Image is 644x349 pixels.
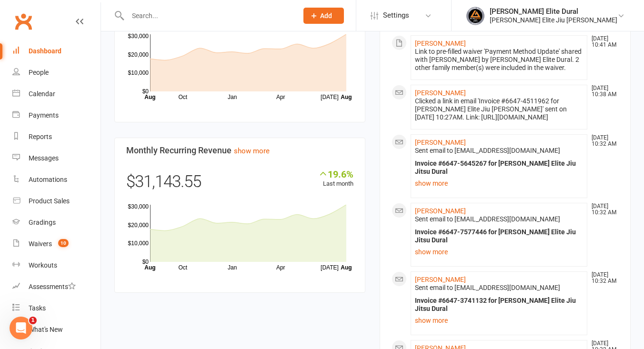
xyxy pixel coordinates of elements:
a: [PERSON_NAME] [415,139,466,146]
a: Tasks [12,298,101,319]
button: Add [303,8,344,24]
a: Automations [12,169,101,190]
div: $31,143.55 [126,169,353,200]
a: Messages [12,148,101,169]
img: thumb_image1702864552.png [466,6,485,25]
a: Reports [12,126,101,148]
time: [DATE] 10:41 AM [587,36,618,48]
a: [PERSON_NAME] [415,89,466,97]
a: Payments [12,105,101,126]
iframe: Intercom live chat [10,317,32,339]
div: Invoice #6647-3741132 for [PERSON_NAME] Elite Jiu Jitsu Dural [415,297,583,313]
a: What's New [12,319,101,340]
div: [PERSON_NAME] Elite Dural [490,7,617,16]
div: Invoice #6647-7577446 for [PERSON_NAME] Elite Jiu Jitsu Dural [415,228,583,244]
div: 19.6% [318,169,353,179]
div: [PERSON_NAME] Elite Jiu [PERSON_NAME] [490,16,617,24]
input: Search... [125,9,291,22]
a: [PERSON_NAME] [415,40,466,47]
span: Sent email to [EMAIL_ADDRESS][DOMAIN_NAME] [415,284,560,291]
div: Workouts [29,261,57,269]
a: Clubworx [11,10,35,33]
a: [PERSON_NAME] [415,207,466,215]
a: Waivers 10 [12,233,101,255]
a: show more [415,177,583,190]
h3: Monthly Recurring Revenue [126,146,353,155]
div: Messages [29,154,59,162]
div: What's New [29,326,63,333]
time: [DATE] 10:32 AM [587,135,618,147]
a: Gradings [12,212,101,233]
div: Payments [29,111,59,119]
div: Dashboard [29,47,61,55]
a: [PERSON_NAME] [415,276,466,283]
a: Workouts [12,255,101,276]
div: Clicked a link in email 'Invoice #6647-4511962 for [PERSON_NAME] Elite Jiu [PERSON_NAME]' sent on... [415,97,583,121]
a: Product Sales [12,190,101,212]
time: [DATE] 10:32 AM [587,203,618,216]
span: Add [320,12,332,20]
div: Waivers [29,240,52,248]
a: Dashboard [12,40,101,62]
div: Tasks [29,304,46,312]
span: Settings [383,5,409,26]
div: Invoice #6647-5645267 for [PERSON_NAME] Elite Jiu Jitsu Dural [415,160,583,176]
a: People [12,62,101,83]
div: Last month [318,169,353,189]
div: Product Sales [29,197,70,205]
div: Assessments [29,283,76,290]
a: Assessments [12,276,101,298]
time: [DATE] 10:32 AM [587,272,618,284]
div: Gradings [29,219,56,226]
div: People [29,69,49,76]
div: Automations [29,176,67,183]
a: show more [415,245,583,259]
span: Sent email to [EMAIL_ADDRESS][DOMAIN_NAME] [415,215,560,223]
time: [DATE] 10:38 AM [587,85,618,98]
a: Calendar [12,83,101,105]
div: Link to pre-filled waiver 'Payment Method Update' shared with [PERSON_NAME] by [PERSON_NAME] Elit... [415,48,583,72]
div: Calendar [29,90,55,98]
a: show more [234,147,270,155]
span: Sent email to [EMAIL_ADDRESS][DOMAIN_NAME] [415,147,560,154]
div: Reports [29,133,52,140]
span: 1 [29,317,37,324]
a: show more [415,314,583,327]
span: 10 [58,239,69,247]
